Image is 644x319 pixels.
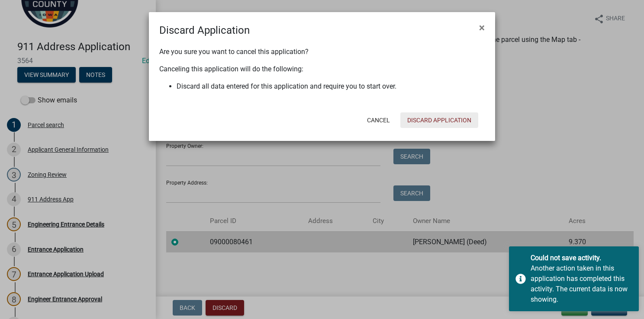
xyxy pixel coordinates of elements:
[360,112,397,128] button: Cancel
[177,81,485,92] li: Discard all data entered for this application and require you to start over.
[472,16,492,40] button: Close
[400,112,478,128] button: Discard Application
[531,263,632,305] div: Another action taken in this application has completed this activity. The current data is now sho...
[479,22,485,34] span: ×
[159,64,485,74] p: Canceling this application will do the following:
[159,47,485,57] p: Are you sure you want to cancel this application?
[159,22,250,38] h4: Discard Application
[531,253,632,263] div: Could not save activity.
